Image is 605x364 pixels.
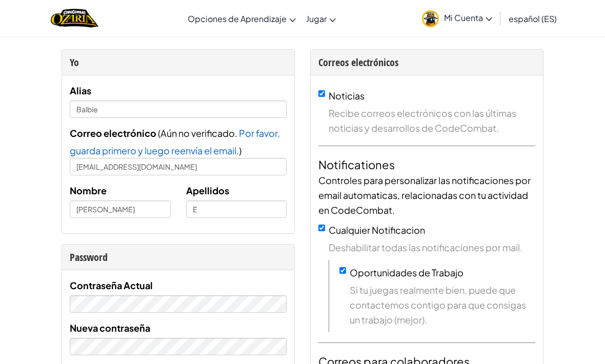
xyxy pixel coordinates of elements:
span: Correo electrónico [70,127,156,139]
label: Noticias [329,90,365,102]
span: Controles para personalizar las notificaciones por email automaticas, relacionadas con tu activid... [318,174,531,216]
label: Apellidos [186,183,229,198]
span: ( [156,127,160,139]
a: Mi Cuenta [417,2,497,34]
a: Opciones de Aprendizaje [183,5,301,32]
span: Deshabilitar todas las notificaciones por mail. [329,240,535,255]
span: Opciones de Aprendizaje [188,13,287,24]
a: Ozaria by CodeCombat logo [51,8,98,29]
span: Mi Cuenta [444,12,492,23]
span: Aún no verificado. [160,127,239,139]
span: Si tu juegas realmente bien, puede que contactemos contigo para que consigas un trabajo (mejor). [350,282,535,327]
img: Home [51,8,98,29]
span: Jugar [306,13,327,24]
a: español (ES) [503,5,562,32]
label: Nueva contraseña [70,320,150,335]
span: Recibe correos electrónicos con las últimas noticias y desarrollos de CodeCombat. [329,106,535,135]
span: español (ES) [509,13,557,24]
label: Oportunidades de Trabajo [350,267,463,278]
label: Nombre [70,183,107,198]
div: Password [70,250,287,265]
h4: Notificationes [318,156,535,173]
div: Yo [70,55,287,70]
a: Jugar [301,5,341,32]
img: avatar [422,10,439,27]
label: Contraseña Actual [70,278,153,293]
div: Correos electrónicos [318,55,535,70]
label: Alias [70,83,91,98]
label: Cualquier Notificacion [329,224,425,236]
span: ) [239,145,241,156]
